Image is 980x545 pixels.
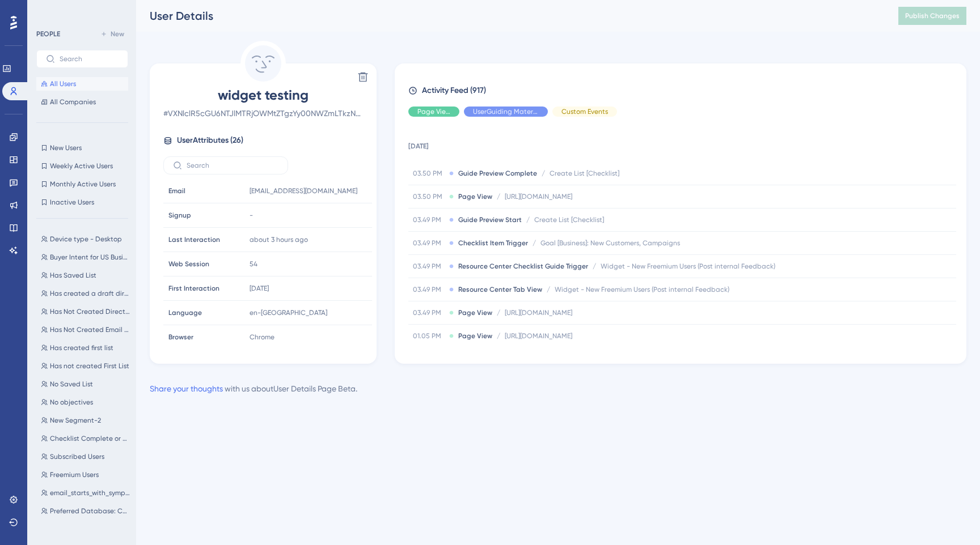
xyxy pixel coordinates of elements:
span: [URL][DOMAIN_NAME] [505,331,572,340]
span: 03.50 PM [413,192,445,201]
span: New Segment-2 [50,416,101,425]
span: 54 [250,259,257,269]
div: User Details [150,8,870,24]
button: All Companies [36,95,128,109]
time: about 3 hours ago [250,236,308,244]
time: [DATE] [250,284,269,292]
span: Goal [Business]: New Customers, Campaigns [540,239,680,248]
button: Publish Changes [898,7,966,25]
button: Subscribed Users [36,450,135,463]
button: Has created first list [36,341,135,355]
td: [DATE] [408,126,956,162]
button: All Users [36,77,128,91]
button: Has not created First List [36,359,135,373]
span: # VXNlclR5cGU6NTJlMTRjOWMtZTgzYy00NWZmLTkzNzEtM2E3MzI3ZWMzZWU2 [163,107,363,120]
span: Page View [458,331,492,340]
span: Has created first list [50,343,113,352]
button: Device type - Desktop [36,232,135,246]
span: Has created a draft direct mail campaign [50,289,130,298]
span: Publish Changes [905,11,960,20]
span: Browser [168,333,193,342]
span: Buyer Intent for US Business [50,253,130,262]
span: Chrome [250,333,274,342]
span: 03.49 PM [413,285,445,294]
div: with us about User Details Page Beta . [150,382,357,395]
span: email_starts_with_symphony [50,488,130,497]
span: Checklist Complete or Dismissed [50,434,130,443]
span: Create List [Checklist] [534,215,604,224]
span: [URL][DOMAIN_NAME] [505,308,572,317]
span: / [526,215,530,224]
span: 03.49 PM [413,239,445,248]
span: Has Saved List [50,271,96,280]
span: Resource Center Tab View [458,285,542,294]
span: Resource Center Checklist Guide Trigger [458,262,588,271]
span: Web Session [168,259,209,269]
span: Freemium Users [50,470,99,479]
button: Checklist Complete or Dismissed [36,432,135,445]
button: Has Not Created Email Campaign [36,323,135,337]
span: 03.50 PM [413,169,445,178]
span: Checklist Item Trigger [458,239,528,248]
span: Has not created First List [50,361,129,371]
a: Share your thoughts [150,384,223,393]
span: First Interaction [168,284,219,293]
span: en-[GEOGRAPHIC_DATA] [250,308,327,317]
span: Widget - New Freemium Users (Post internal Feedback) [601,262,775,271]
button: No Saved List [36,377,135,391]
span: Guide Preview Complete [458,169,537,178]
button: Weekly Active Users [36,159,128,173]
button: New [96,27,128,41]
span: Custom Events [561,107,608,116]
span: 03.49 PM [413,262,445,271]
button: Inactive Users [36,195,128,209]
span: / [497,192,500,201]
span: Email [168,186,185,195]
span: Widget - New Freemium Users (Post internal Feedback) [555,285,729,294]
span: Guide Preview Start [458,215,522,224]
button: Has created a draft direct mail campaign [36,287,135,300]
div: PEOPLE [36,29,60,39]
button: New Segment-2 [36,414,135,427]
span: - [250,211,253,220]
button: No objectives [36,395,135,409]
input: Search [60,55,119,63]
span: [URL][DOMAIN_NAME] [505,192,572,201]
button: Preferred Database: Consumer [36,504,135,518]
span: Preferred Database: Consumer [50,506,130,516]
span: / [542,169,545,178]
span: Inactive Users [50,198,94,207]
button: Has Saved List [36,269,135,282]
span: Language [168,308,202,317]
span: / [533,239,536,248]
span: 01.05 PM [413,331,445,340]
span: New Users [50,143,82,152]
span: All Companies [50,97,96,107]
span: Monthly Active Users [50,180,116,189]
span: / [497,331,500,340]
button: Monthly Active Users [36,177,128,191]
span: / [497,308,500,317]
span: New [111,29,124,39]
span: Page View [458,192,492,201]
button: New Users [36,141,128,155]
button: Freemium Users [36,468,135,482]
span: [EMAIL_ADDRESS][DOMAIN_NAME] [250,186,357,195]
span: 03.49 PM [413,308,445,317]
span: UserGuiding Material [473,107,539,116]
span: All Users [50,79,76,88]
span: Last Interaction [168,235,220,244]
span: Has Not Created Direct Mail Campaign [50,307,130,316]
span: No Saved List [50,380,93,389]
span: Page View [458,308,492,317]
span: User Attributes ( 26 ) [177,134,243,147]
span: Weekly Active Users [50,161,113,171]
span: Page View [417,107,450,116]
span: Subscribed Users [50,452,104,461]
span: 03.49 PM [413,215,445,224]
span: / [593,262,596,271]
span: / [547,285,550,294]
span: widget testing [163,86,363,104]
button: Buyer Intent for US Business [36,250,135,264]
span: Create List [Checklist] [550,169,619,178]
